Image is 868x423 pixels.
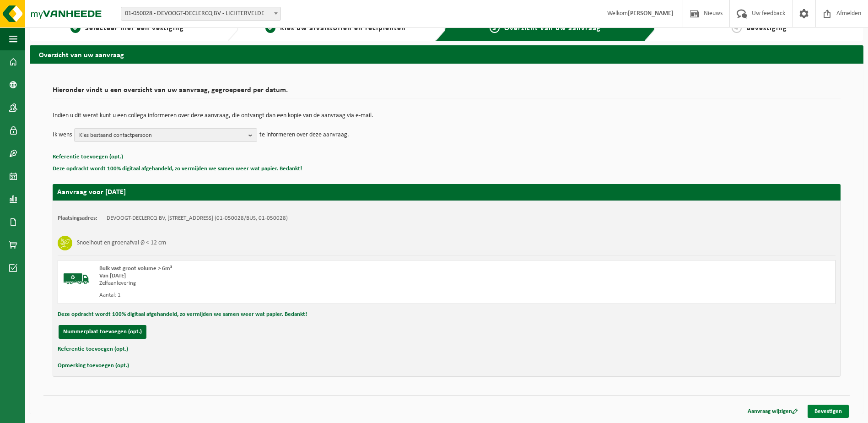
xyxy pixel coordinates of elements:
[30,45,863,63] h2: Overzicht van uw aanvraag
[53,113,841,119] p: Indien u dit wenst kunt u een collega informeren over deze aanvraag, die ontvangt dan een kopie v...
[58,215,97,221] strong: Plaatsingsadres:
[85,25,184,32] span: Selecteer hier een vestiging
[53,87,841,99] h2: Hieronder vindt u een overzicht van uw aanvraag, gegroepeerd per datum.
[121,7,281,21] span: 01-050028 - DEVOOGT-DECLERCQ BV - LICHTERVELDE
[504,25,601,32] span: Overzicht van uw aanvraag
[59,325,146,339] button: Nummerplaat toevoegen (opt.)
[121,7,280,20] span: 01-050028 - DEVOOGT-DECLERCQ BV - LICHTERVELDE
[70,23,81,33] span: 1
[53,151,123,163] button: Referentie toevoegen (opt.)
[280,25,406,32] span: Kies uw afvalstoffen en recipiënten
[741,405,805,418] a: Aanvraag wijzigen
[808,405,849,418] a: Bevestigen
[490,23,500,33] span: 3
[53,128,72,142] p: Ik wens
[58,343,128,355] button: Referentie toevoegen (opt.)
[99,266,172,271] span: Bulk vast groot volume > 6m³
[99,280,483,287] div: Zelfaanlevering
[243,23,429,34] a: 2Kies uw afvalstoffen en recipiënten
[53,163,302,175] button: Deze opdracht wordt 100% digitaal afgehandeld, zo vermijden we samen weer wat papier. Bedankt!
[99,292,483,299] div: Aantal: 1
[57,189,126,196] strong: Aanvraag voor [DATE]
[107,215,288,222] td: DEVOOGT-DECLERCQ BV, [STREET_ADDRESS] (01-050028/BUS, 01-050028)
[259,128,349,142] p: te informeren over deze aanvraag.
[58,309,307,320] button: Deze opdracht wordt 100% digitaal afgehandeld, zo vermijden we samen weer wat papier. Bedankt!
[74,128,257,142] button: Kies bestaand contactpersoon
[746,25,787,32] span: Bevestiging
[732,23,742,33] span: 4
[99,273,126,279] strong: Van [DATE]
[79,129,245,142] span: Kies bestaand contactpersoon
[34,23,220,34] a: 1Selecteer hier een vestiging
[58,360,129,372] button: Opmerking toevoegen (opt.)
[77,236,166,250] h3: Snoeihout en groenafval Ø < 12 cm
[628,10,674,17] strong: [PERSON_NAME]
[63,265,90,293] img: BL-SO-LV.png
[265,23,275,33] span: 2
